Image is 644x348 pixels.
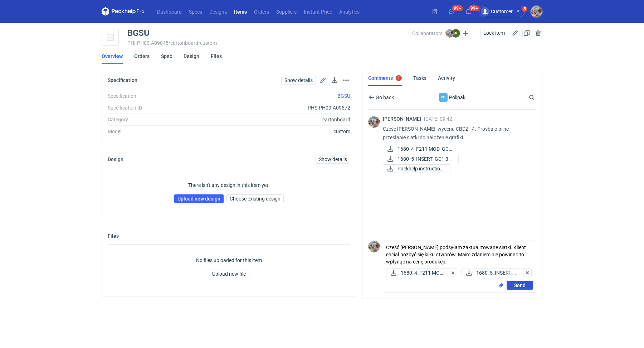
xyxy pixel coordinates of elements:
[230,196,280,201] span: Choose existing design
[445,29,454,38] img: Michał Palasek
[514,283,526,288] span: Send
[185,7,206,16] a: Specs
[383,164,450,173] div: Packhelp instructions for scrunchie box.pdf
[108,77,137,83] h2: Specification
[397,76,400,81] div: 1
[368,116,380,128] img: Michał Palasek
[368,241,380,252] img: Michał Palasek
[161,48,172,64] a: Spec
[438,70,455,86] a: Activity
[300,7,336,16] a: Instant Price
[205,104,350,111] div: PHS-PH00-A09572
[205,128,350,135] div: custom
[108,156,123,162] h2: Design
[273,7,300,16] a: Suppliers
[397,145,454,153] span: 1680_4_F211 MOD_GC1 ...
[108,116,205,123] div: Category
[198,40,217,46] span: • custom
[174,194,224,203] a: Upload new design
[511,29,519,37] button: Edit item
[206,7,230,16] a: Designs
[230,7,250,16] a: Items
[412,30,443,36] span: Collaborators
[250,7,273,16] a: Orders
[439,93,448,102] figcaption: Po
[374,95,394,100] span: Go back
[212,271,246,276] span: Upload new file
[368,70,402,86] a: Comments1
[102,7,145,16] svg: Packhelp Pro
[196,257,262,264] p: No files uploaded for this item
[386,269,450,277] div: 1680_4_F211 MOD_GC1 300.pdf
[383,155,454,163] div: 1680_5_INSERT_GC1 300.pdf
[108,104,205,111] div: Specification ID
[534,29,542,37] button: Delete item
[127,40,412,46] div: PHI-PH00-A09045
[127,29,150,37] div: BGSU
[337,93,350,99] a: BGSU
[424,116,452,122] span: [DATE] 09:42
[134,48,150,64] a: Orders
[522,29,531,37] button: Duplicate Item
[462,269,525,277] div: 1680_5_INSERT_GC1 300.pdf
[479,6,531,17] button: Customer5
[383,116,424,122] span: [PERSON_NAME]
[342,76,350,84] button: Actions
[523,6,526,11] div: 5
[418,93,487,102] div: Polipak
[316,155,350,164] a: Show details
[531,6,542,18] img: Michał Palasek
[205,116,350,123] div: cartonboard
[483,30,505,35] span: Lock item
[153,7,185,16] a: Dashboard
[108,92,205,100] div: Specification
[439,93,448,102] div: Polipak
[383,241,536,266] textarea: Cześć [PERSON_NAME] podsyłam zaktualizowane siatki. Klient chciał pozbyć się kilku otworów. Maim ...
[108,233,119,239] h2: Files
[184,48,199,64] a: Design
[452,29,460,38] figcaption: MC
[383,155,459,163] a: 1680_5_INSERT_GC1 30...
[481,7,513,16] div: Customer
[336,7,363,16] a: Analytics
[462,269,525,277] button: 1680_5_INSERT_G...
[330,76,339,84] button: Download specification
[211,48,222,64] a: Files
[507,281,533,290] button: Send
[527,93,550,102] input: Search
[386,269,450,277] button: 1680_4_F211 MOD...
[368,93,394,102] button: Go back
[476,269,518,277] span: 1680_5_INSERT_G...
[446,6,457,17] button: 99+
[188,182,270,189] p: There isn't any design in this item yet.
[397,165,444,173] span: Packhelp instruction...
[413,70,426,86] a: Tasks
[480,29,508,37] button: Lock item
[383,145,454,153] div: 1680_4_F211 MOD_GC1 300.pdf
[169,40,198,46] span: • cartonboard
[209,270,249,278] button: Upload new file
[102,48,123,64] a: Overview
[401,269,444,277] span: 1680_4_F211 MOD...
[281,76,316,84] a: Show details
[383,164,450,173] a: Packhelp instruction...
[461,29,470,38] button: Edit collaborators
[108,128,205,135] div: Model
[463,6,474,17] button: 99+
[319,76,327,84] button: Edit spec
[383,145,460,153] a: 1680_4_F211 MOD_GC1 ...
[397,155,453,163] span: 1680_5_INSERT_GC1 30...
[383,125,531,142] p: Cześć [PERSON_NAME], wycena CBDZ - 4. Prośba o pilne przesłanie siatki do nałożenie grafiki.
[226,194,284,203] button: Choose existing design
